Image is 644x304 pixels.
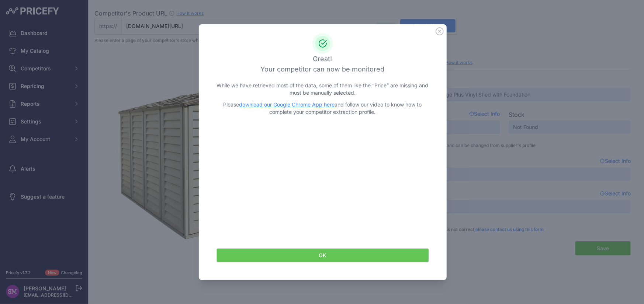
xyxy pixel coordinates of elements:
h3: Your competitor can now be monitored [217,64,429,74]
a: download our Google Chrome App here [239,101,335,108]
button: OK [217,248,429,262]
p: While we have retrieved most of the data, some of them like the “Price” are missing and must be m... [217,82,429,97]
h3: Great! [217,54,429,64]
p: Please and follow our video to know how to complete your competitor extraction profile. [217,101,429,116]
